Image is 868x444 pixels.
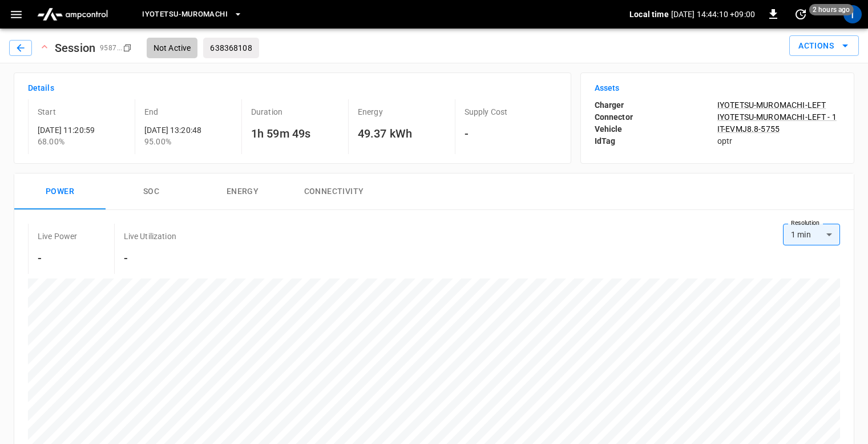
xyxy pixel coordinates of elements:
p: [DATE] 14:44:10 +09:00 [671,9,755,20]
h6: - [124,249,176,267]
div: 1 min [783,224,840,245]
span: 2 hours ago [809,4,854,15]
p: Charger [595,99,717,111]
button: Iyotetsu-Muromachi [138,3,247,26]
button: SOC [106,173,197,210]
p: End [144,106,237,118]
span: 9587 ... [100,44,123,52]
div: copy [122,42,134,54]
p: Connector [595,111,717,123]
button: Power [14,173,106,210]
img: ampcontrol.io logo [33,3,112,25]
p: [DATE] 13:20:48 [144,124,237,136]
label: Resolution [791,219,819,228]
span: Iyotetsu-Muromachi [142,8,228,21]
p: Local time [629,9,669,20]
a: IYOTETSU-MUROMACHI-LEFT - 1 [717,111,840,123]
p: Supply Cost [465,106,557,118]
p: 68.00 % [38,136,130,147]
p: 638368108 [210,42,252,54]
p: Energy [358,106,450,118]
h6: Assets [595,82,840,95]
button: set refresh interval [792,5,810,23]
a: IYOTETSU-MUROMACHI-LEFT [717,99,840,111]
button: Connectivity [288,173,380,210]
h6: - [38,249,78,267]
p: optr [717,135,840,147]
button: Actions [789,35,859,56]
p: 95.00% [144,136,237,147]
p: [DATE] 11:20:59 [38,124,130,136]
p: Live Utilization [124,231,176,242]
a: IT-EVMJ8.8-5755 [717,123,840,135]
h6: 49.37 kWh [358,124,450,143]
h6: Details [28,82,557,95]
p: Vehicle [595,123,717,135]
h6: 1h 59m 49s [251,124,344,143]
p: Start [38,106,130,118]
p: IdTag [595,135,717,147]
div: profile-icon [843,5,862,23]
h6: - [465,124,557,143]
div: Not Active [147,38,198,58]
p: Live Power [38,231,78,242]
button: Energy [197,173,288,210]
p: Duration [251,106,344,118]
h6: Session [50,39,100,57]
